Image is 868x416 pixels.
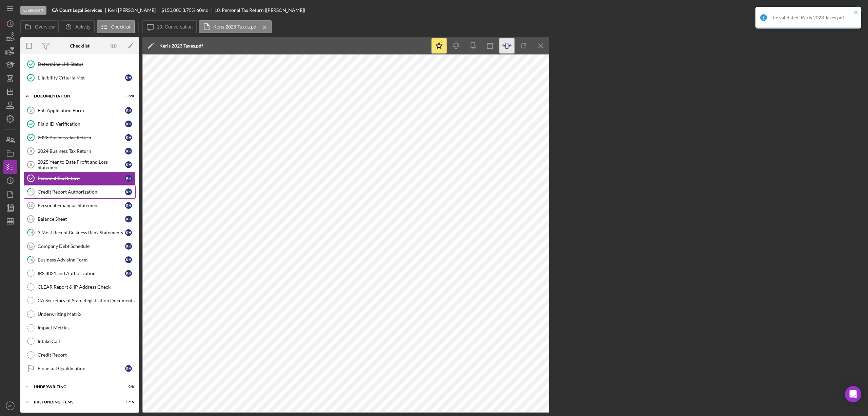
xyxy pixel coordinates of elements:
button: Complete [822,3,865,17]
button: 10. Conversation [142,20,197,33]
div: K H [125,229,132,236]
div: 60 mo [196,7,209,13]
div: K H [125,107,132,114]
div: Eligibility Criteria Met [38,75,125,80]
label: 10. Conversation [157,24,193,30]
div: K H [125,256,132,263]
div: Business Advising Form [38,257,125,263]
div: Personal Tax Return [38,176,125,181]
a: Determine LMI Status [24,57,136,71]
div: Prefunding Items [34,400,117,404]
div: K H [125,243,132,250]
div: Credit Report Authorization [38,189,125,195]
a: Intake Call [24,334,136,348]
div: K H [125,216,132,222]
tspan: 13 [28,217,33,221]
div: Complete [829,3,849,17]
div: 0 / 8 [122,385,134,389]
div: Eligibility [20,6,46,15]
tspan: 8 [30,149,32,153]
div: Underwriting [34,385,117,389]
a: Eligibility Criteria MetKH [24,71,136,85]
div: K H [125,148,132,155]
button: Activity [61,20,95,33]
div: CLEAR Report & IP Address Check [38,284,135,290]
div: K H [125,134,132,141]
button: AE [3,399,17,413]
div: K H [125,121,132,127]
tspan: 9 [30,163,32,167]
text: AE [8,404,13,408]
a: 13Balance SheetKH [24,212,136,226]
a: Plaid ID VerificationKH [24,117,136,131]
a: Financial QualificationKH [24,362,136,375]
label: Checklist [111,24,131,30]
a: Underwriting Matrix [24,307,136,321]
a: 15Company Debt ScheduleKH [24,239,136,253]
button: close [854,10,859,16]
div: 2024 Business Tax Return [38,148,125,154]
a: Personal Tax ReturnKH [24,171,136,185]
a: Impact Metrics [24,321,136,334]
div: Full Application Form [38,108,125,113]
a: Credit Report [24,348,136,362]
a: 2023 Business Tax ReturnKH [24,131,136,144]
div: Open Intercom Messenger [845,386,861,402]
div: K H [125,74,132,81]
button: Keris 2023 Taxes.pdf [199,20,272,33]
div: K H [125,202,132,209]
a: CA Secretary of State Registration Documents [24,294,136,307]
tspan: 5 [30,108,32,112]
tspan: 12 [28,203,33,207]
div: Plaid ID Verification [38,121,125,127]
div: K H [125,188,132,195]
span: $150,000 [161,7,181,13]
div: 2023 Business Tax Return [38,135,125,140]
div: Underwriting Matrix [38,311,135,317]
a: 82024 Business Tax ReturnKH [24,144,136,158]
button: Checklist [97,20,135,33]
div: Keri [PERSON_NAME] [108,7,161,13]
div: Company Debt Schedule [38,243,125,249]
a: 16Business Advising FormKH [24,253,136,267]
div: K H [125,365,132,372]
a: 5Full Application FormKH [24,104,136,117]
div: Impact Metrics [38,325,135,330]
div: 8.75 % [182,7,195,13]
div: CA Secretary of State Registration Documents [38,298,135,303]
div: Credit Report [38,352,135,358]
div: Personal Financial Statement [38,203,125,208]
label: Keris 2023 Taxes.pdf [213,24,258,30]
tspan: 11 [29,189,33,194]
div: 3 / 20 [122,94,134,98]
b: CA Court Legal Services [52,7,102,13]
div: IRS 8821 and Authorization [38,271,125,276]
a: 143 Most Recent Business Bank StatementsKH [24,226,136,239]
div: Keris 2023 Taxes.pdf [159,43,203,49]
div: Balance Sheet [38,216,125,222]
div: 0 / 15 [122,400,134,404]
div: K H [125,161,132,168]
div: K H [125,175,132,182]
a: CLEAR Report & IP Address Check [24,280,136,294]
a: 92025 Year to Date Profit and Loss StatementKH [24,158,136,171]
div: Financial Qualification [38,366,125,371]
div: Checklist [70,43,90,49]
div: Documentation [34,94,117,98]
tspan: 14 [29,230,33,235]
a: 12Personal Financial StatementKH [24,199,136,212]
div: Intake Call [38,339,135,344]
div: 3 Most Recent Business Bank Statements [38,230,125,235]
label: Overview [35,24,55,30]
a: IRS 8821 and AuthorizationKH [24,267,136,280]
div: K H [125,270,132,277]
div: File validated: Keris 2023 Taxes.pdf [770,15,852,20]
a: 11Credit Report AuthorizationKH [24,185,136,199]
div: Determine LMI Status [38,61,135,67]
label: Activity [75,24,90,30]
tspan: 15 [28,244,33,248]
button: Overview [20,20,59,33]
tspan: 16 [29,257,33,262]
div: 2025 Year to Date Profit and Loss Statement [38,159,125,170]
div: 10. Personal Tax Return ([PERSON_NAME]) [214,7,305,13]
